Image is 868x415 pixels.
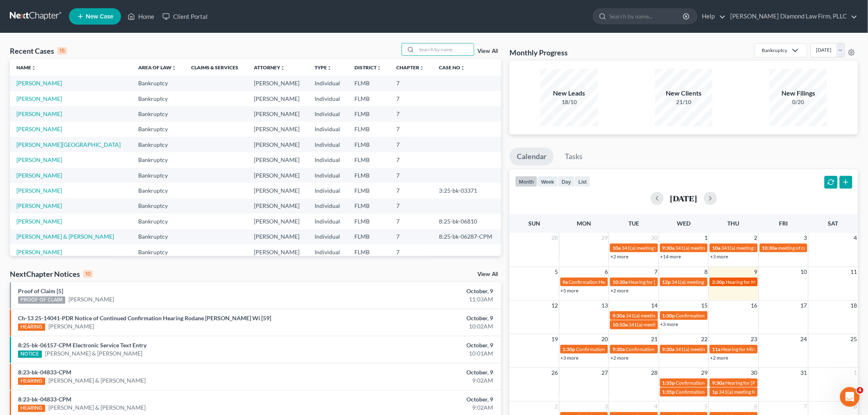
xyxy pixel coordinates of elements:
[561,287,579,294] a: +5 more
[416,43,474,55] input: Search by name...
[557,148,590,166] a: Tasks
[247,229,308,244] td: [PERSON_NAME]
[16,64,36,71] a: Nameunfold_more
[712,245,720,251] span: 10a
[850,301,858,310] span: 18
[390,214,432,229] td: 7
[10,46,67,56] div: Recent Cases
[676,346,755,352] span: 341(a) meeting for [PERSON_NAME]
[698,9,726,24] a: Help
[390,152,432,167] td: 7
[18,342,146,349] a: 8:25-bk-06157-CPM Electronic Service Text Entry
[651,233,659,243] span: 30
[800,301,808,310] span: 17
[551,334,559,344] span: 19
[185,59,247,75] th: Claims & Services
[754,401,758,411] span: 6
[563,279,568,285] span: 9a
[651,301,659,310] span: 14
[850,334,858,344] span: 25
[308,168,348,183] td: Individual
[18,378,45,385] div: HEARING
[132,75,185,91] td: Bankruptcy
[308,137,348,152] td: Individual
[86,14,113,20] span: New Case
[390,198,432,214] td: 7
[828,220,838,227] span: Sat
[721,245,800,251] span: 341(a) meeting for [PERSON_NAME]
[45,349,143,358] a: [PERSON_NAME] & [PERSON_NAME]
[712,279,725,285] span: 2:30p
[247,122,308,137] td: [PERSON_NAME]
[16,187,62,194] a: [PERSON_NAME]
[247,214,308,229] td: [PERSON_NAME]
[569,279,663,285] span: Confirmation Hearing for [PERSON_NAME]
[18,296,65,304] div: PROOF OF CLAIM
[563,346,576,352] span: 1:30p
[396,64,424,71] a: Chapterunfold_more
[247,183,308,198] td: [PERSON_NAME]
[171,66,176,71] i: unfold_more
[340,349,493,358] div: 10:01AM
[348,168,390,183] td: FLMB
[10,269,93,279] div: NextChapter Notices
[803,401,808,411] span: 7
[340,376,493,385] div: 9:02AM
[48,376,146,385] a: [PERSON_NAME] & [PERSON_NAME]
[676,389,770,395] span: Confirmation Hearing for [PERSON_NAME]
[247,75,308,91] td: [PERSON_NAME]
[247,168,308,183] td: [PERSON_NAME]
[340,314,493,322] div: October, 9
[754,233,758,243] span: 2
[132,137,185,152] td: Bankruptcy
[528,220,540,227] span: Sun
[800,267,808,277] span: 10
[340,322,493,331] div: 10:02AM
[853,233,858,243] span: 4
[601,301,609,310] span: 13
[390,229,432,244] td: 7
[348,229,390,244] td: FLMB
[662,279,671,285] span: 12p
[390,137,432,152] td: 7
[18,315,271,322] a: Ch-13 25-14041-PDR Notice of Continued Confirmation Hearing Rodane [PERSON_NAME] Wi [59]
[575,176,590,187] button: list
[308,229,348,244] td: Individual
[377,66,382,71] i: unfold_more
[247,106,308,121] td: [PERSON_NAME]
[132,106,185,121] td: Bankruptcy
[612,346,625,352] span: 9:30a
[662,245,675,251] span: 9:30a
[132,229,185,244] td: Bankruptcy
[601,368,609,378] span: 27
[770,89,827,98] div: New Filings
[348,214,390,229] td: FLMB
[348,106,390,121] td: FLMB
[132,122,185,137] td: Bankruptcy
[477,271,498,277] a: View All
[662,346,675,352] span: 9:30a
[604,401,609,411] span: 3
[558,176,575,187] button: day
[726,9,858,24] a: [PERSON_NAME] Diamond Law Firm, PLLC
[18,351,42,358] div: NOTICE
[551,368,559,378] span: 26
[604,267,609,277] span: 6
[612,322,628,328] span: 10:10a
[719,389,798,395] span: 341(a) meeting for [PERSON_NAME]
[123,9,158,24] a: Home
[779,220,788,227] span: Fri
[16,95,62,102] a: [PERSON_NAME]
[158,9,212,24] a: Client Portal
[132,183,185,198] td: Bankruptcy
[138,64,176,71] a: Area of Lawunfold_more
[308,91,348,106] td: Individual
[355,64,382,71] a: Districtunfold_more
[601,334,609,344] span: 20
[308,75,348,91] td: Individual
[16,125,62,132] a: [PERSON_NAME]
[280,66,285,71] i: unfold_more
[18,369,71,376] a: 8:23-bk-04833-CPM
[340,287,493,295] div: October, 9
[710,355,728,361] a: +2 more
